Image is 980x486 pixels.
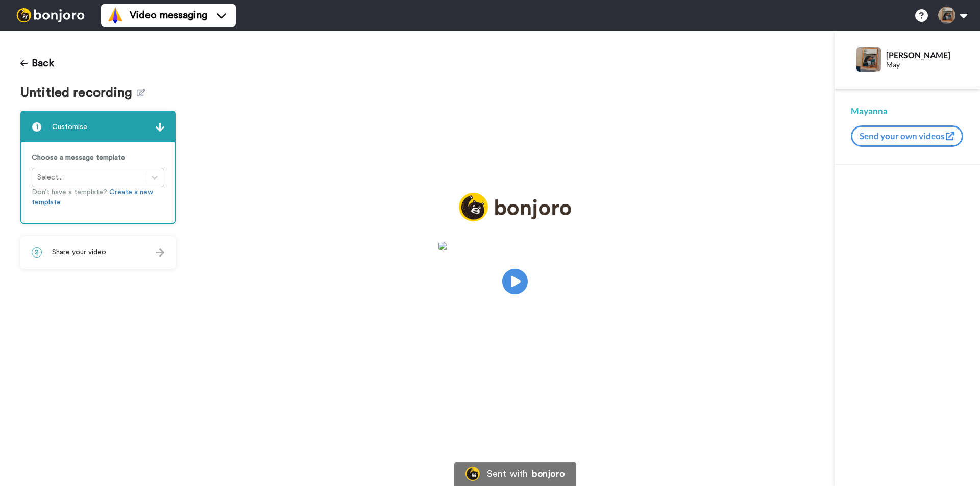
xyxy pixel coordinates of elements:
[32,152,164,163] p: Choose a message template
[107,7,124,23] img: vm-color.svg
[886,50,963,60] div: [PERSON_NAME]
[52,122,87,132] span: Customise
[156,123,164,132] img: arrow.svg
[886,61,963,69] div: May
[438,242,592,250] img: 47468543-96a6-4daf-8fe1-bc88d3119e68.jpg
[32,187,164,208] p: Don’t have a template?
[487,469,528,478] div: Sent with
[851,105,964,117] div: Mayanna
[32,189,153,206] a: Create a new template
[156,248,164,257] img: arrow.svg
[20,86,137,100] span: Untitled recording
[20,236,176,269] div: 2Share your video
[459,193,571,222] img: logo_full.png
[130,8,207,22] span: Video messaging
[32,122,42,132] span: 1
[856,47,881,72] img: Profile Image
[12,8,89,22] img: bj-logo-header-white.svg
[20,51,54,75] button: Back
[52,247,106,258] span: Share your video
[851,125,963,147] button: Send your own videos
[454,462,576,486] a: Bonjoro LogoSent withbonjoro
[532,469,565,478] div: bonjoro
[465,467,480,481] img: Bonjoro Logo
[32,247,42,258] span: 2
